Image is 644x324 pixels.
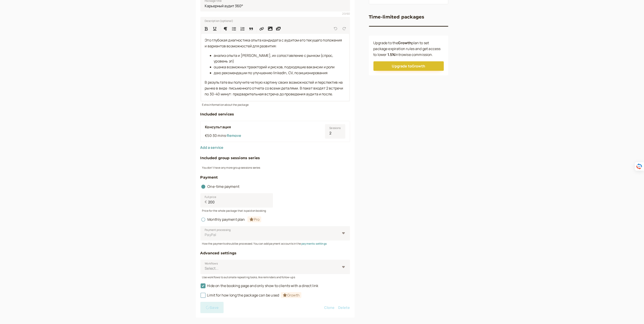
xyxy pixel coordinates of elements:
[200,274,350,279] div: Use workflows to automate repeating tasks, like reminders and follow-ups
[200,145,224,149] button: Add a service
[200,208,350,213] div: Price for the whole package that is paid on booking
[205,195,216,199] span: Full price
[324,302,335,313] button: Clone
[205,38,344,48] span: Это глубокая диагностика опыта кандидата с аудитом его текущего положения и вариантов возможносте...
[200,302,224,313] button: Save
[200,165,350,170] div: You don't have any more group sessions series
[200,111,350,117] h4: Included services
[258,25,266,33] button: Insert Link
[200,155,350,161] h4: Included group sessions series
[205,80,344,97] span: В результате вы получите четкую картину своих возможностей и перспектив на рынке в виде письменно...
[332,25,340,33] button: Undo
[200,217,261,222] span: Monthly payment plan
[248,216,261,222] span: Pro
[205,124,231,129] b: Консультация
[214,53,334,64] span: анализ опыта и [PERSON_NAME], их сопоставление с рынком (спрос, уровень зп)
[398,40,412,45] b: Growth
[238,25,247,33] button: Numbered List
[200,293,302,298] span: Limit for how long the package can be used
[266,25,274,33] button: Insert image
[369,13,424,21] h3: Time-limited packages
[248,217,261,222] a: Pro
[374,61,444,71] a: Upgrade toGrowth
[621,302,644,324] iframe: Chat Widget
[274,25,282,33] button: Insert media
[212,133,213,138] span: ·
[338,302,350,313] button: Delete
[247,25,255,33] button: Quote
[281,292,301,298] span: Growth
[330,126,341,130] span: Sessions
[374,40,444,58] p: Upgrade to the plan to set package expiration rules and get access to lower Introwise commission.
[200,283,319,288] span: Hide on the booking page and only show to clients with a direct link
[201,34,349,101] div: To enrich screen reader interactions, please activate Accessibility in Grammarly extension settings
[202,25,210,33] button: Format Bold
[230,25,238,33] button: Bulleted List
[301,242,327,246] a: payments settings
[387,52,395,57] b: 1.5 %
[205,199,207,205] span: €
[281,293,301,298] a: Growth
[226,133,227,138] span: ·
[201,18,233,23] label: Description (optional)
[205,228,231,232] span: Payment processing
[340,25,348,33] button: Redo
[205,261,218,266] span: Workflows
[200,250,350,256] h4: Advanced settings
[214,64,335,69] span: оценка возможных траекторий и рисков, подходящие вакансии и роли
[200,175,350,180] h4: Payment
[210,305,219,310] span: Save
[200,102,350,107] div: Extra information about the package
[200,241,350,246] div: How the payments should be processed. You can add payment accounts in the
[221,25,229,33] button: Formatting Options
[227,133,241,138] button: Remove
[211,25,219,33] button: Format Underline
[205,133,321,139] div: €50 30 mins
[325,124,345,139] input: Sessions
[214,70,328,75] span: даю рекомендации по улучшению linkedIn, CV, позиционирования
[200,184,240,189] span: One-time payment
[200,193,273,208] input: Full price€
